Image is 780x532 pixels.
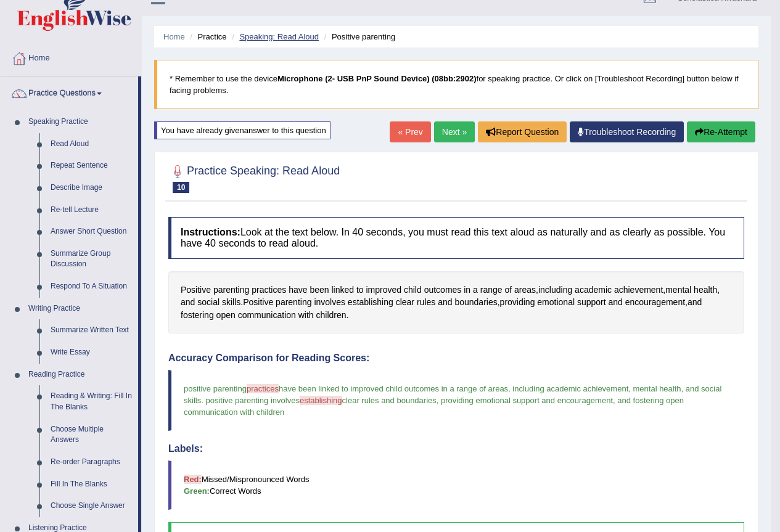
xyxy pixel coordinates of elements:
blockquote: Missed/Mispronounced Words Correct Words [168,460,744,510]
span: Click to see word definition [537,296,575,309]
span: including academic achievement [512,384,628,393]
span: Click to see word definition [504,284,512,297]
span: . [201,396,203,405]
span: Click to see word definition [298,309,314,322]
span: Click to see word definition [625,296,685,309]
a: Repeat Sentence [45,155,138,177]
span: , [613,396,615,405]
h2: Practice Speaking: Read Aloud [168,162,340,193]
li: Positive parenting [321,31,396,43]
span: , [508,384,511,393]
a: Fill In The Blanks [45,473,138,496]
span: , [628,384,631,393]
span: Click to see word definition [316,309,346,322]
span: Click to see word definition [665,284,691,297]
span: Click to see word definition [289,284,307,297]
h4: Accuracy Comparison for Reading Scores: [168,353,744,364]
span: Click to see word definition [181,284,211,297]
a: Choose Multiple Answers [45,419,138,451]
b: Microphone (2- USB PnP Sound Device) (08bb:2902) [277,74,477,83]
a: Speaking Practice [23,111,138,133]
blockquote: * Remember to use the device for speaking practice. Or click on [Troubleshoot Recording] button b... [154,60,758,109]
a: Home [163,32,185,41]
a: Reading Practice [23,364,138,386]
span: Click to see word definition [514,284,536,297]
span: Click to see word definition [348,296,393,309]
span: Click to see word definition [694,284,717,297]
a: Writing Practice [23,298,138,320]
a: Describe Image [45,177,138,199]
button: Report Question [478,121,567,142]
a: Summarize Written Text [45,319,138,342]
span: Click to see word definition [252,284,286,297]
a: Respond To A Situation [45,276,138,298]
span: , [681,384,684,393]
span: Click to see word definition [222,296,240,309]
span: have been linked to improved child outcomes in a range of areas [279,384,508,393]
span: Click to see word definition [216,309,236,322]
a: Summarize Group Discussion [45,243,138,276]
span: Click to see word definition [614,284,663,297]
a: Choose Single Answer [45,495,138,517]
span: Click to see word definition [243,296,273,309]
span: practices [247,384,279,393]
a: Reading & Writing: Fill In The Blanks [45,385,138,418]
span: positive parenting involves [205,396,299,405]
b: Instructions: [181,227,240,237]
a: Read Aloud [45,133,138,155]
div: You have already given answer to this question [154,121,330,139]
span: Click to see word definition [181,296,195,309]
span: Click to see word definition [438,296,452,309]
li: Practice [187,31,226,43]
button: Re-Attempt [687,121,755,142]
span: Click to see word definition [238,309,296,322]
span: Click to see word definition [404,284,422,297]
span: Click to see word definition [424,284,462,297]
b: Red: [184,475,202,484]
span: Click to see word definition [480,284,503,297]
span: Click to see word definition [314,296,345,309]
span: Click to see word definition [331,284,354,297]
div: , , , . , , . [168,271,744,334]
span: Click to see word definition [454,296,497,309]
span: Click to see word definition [276,296,311,309]
span: Click to see word definition [366,284,401,297]
span: Click to see word definition [197,296,220,309]
span: clear rules and boundaries [342,396,437,405]
span: Click to see word definition [500,296,535,309]
h4: Labels: [168,443,744,454]
b: Green: [184,486,210,496]
span: Click to see word definition [213,284,249,297]
span: Click to see word definition [417,296,435,309]
a: Re-order Paragraphs [45,451,138,473]
span: mental health [633,384,681,393]
a: Answer Short Question [45,221,138,243]
a: Speaking: Read Aloud [239,32,319,41]
span: positive parenting [184,384,247,393]
span: Click to see word definition [396,296,414,309]
span: Click to see word definition [181,309,214,322]
span: Click to see word definition [473,284,478,297]
span: providing emotional support and encouragement [441,396,613,405]
a: Next » [434,121,475,142]
a: Write Essay [45,342,138,364]
a: Practice Questions [1,76,138,107]
span: Click to see word definition [310,284,329,297]
span: Click to see word definition [688,296,702,309]
span: Click to see word definition [577,296,606,309]
span: Click to see word definition [575,284,612,297]
span: establishing [300,396,342,405]
span: Click to see word definition [464,284,470,297]
span: Click to see word definition [609,296,623,309]
a: Troubleshoot Recording [570,121,684,142]
span: 10 [173,182,189,193]
span: , [437,396,439,405]
a: « Prev [390,121,430,142]
span: Click to see word definition [538,284,572,297]
h4: Look at the text below. In 40 seconds, you must read this text aloud as naturally and as clearly ... [168,217,744,258]
a: Re-tell Lecture [45,199,138,221]
a: Home [1,41,141,72]
span: Click to see word definition [356,284,364,297]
